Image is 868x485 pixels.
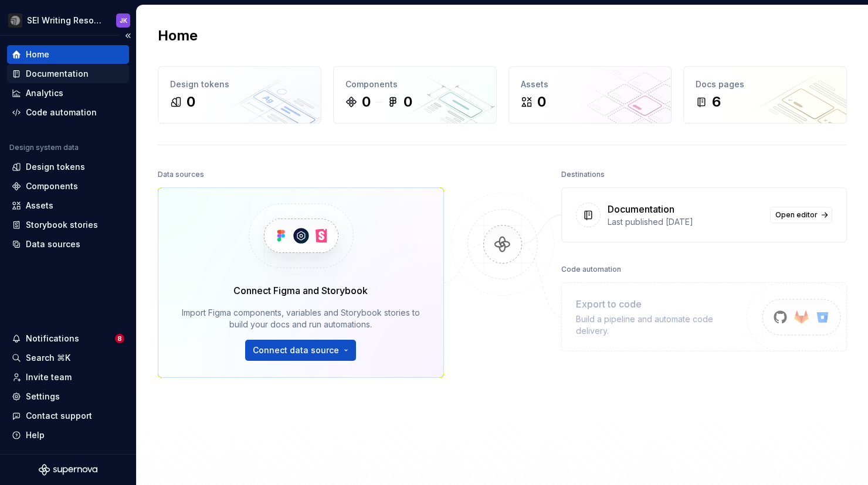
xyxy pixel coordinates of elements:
div: 0 [537,93,546,111]
a: Design tokens0 [158,66,321,124]
a: Assets0 [508,66,672,124]
div: Assets [521,78,660,90]
div: Assets [26,200,53,211]
button: Connect data source [245,340,356,361]
button: Search ⌘K [7,349,129,367]
button: Help [7,426,129,445]
a: Components [7,177,129,196]
div: 6 [712,93,721,111]
div: Design system data [9,143,79,152]
div: Search ⌘K [26,352,70,364]
a: Storybook stories [7,216,129,234]
div: Data sources [158,166,204,183]
div: Export to code [576,297,746,311]
div: Last published [DATE] [608,216,764,228]
div: 0 [362,93,371,111]
a: Components00 [333,66,497,124]
img: 3ce36157-9fde-47d2-9eb8-fa8ebb961d3d.png [8,13,22,28]
span: Connect data source [253,344,339,356]
div: 0 [187,93,195,111]
div: Help [26,429,45,441]
a: Documentation [7,64,129,83]
div: Build a pipeline and automate code delivery. [576,313,746,337]
div: Storybook stories [26,219,98,231]
h2: Home [158,26,198,45]
span: 8 [115,334,124,343]
div: Connect Figma and Storybook [233,284,368,298]
a: Assets [7,196,129,215]
div: Design tokens [170,78,309,90]
button: Notifications8 [7,329,129,348]
div: Docs pages [696,78,835,90]
div: Documentation [26,68,89,80]
div: Data sources [26,238,80,250]
div: Components [345,78,484,90]
div: Documentation [608,202,674,216]
a: Open editor [770,207,832,223]
a: Docs pages6 [683,66,847,124]
div: Design tokens [26,161,85,173]
div: SEI Writing Resources [27,15,102,26]
div: Destinations [561,166,605,183]
a: Data sources [7,235,129,254]
div: Invite team [26,371,72,383]
button: Collapse sidebar [120,28,136,44]
div: Analytics [26,87,63,99]
div: Import Figma components, variables and Storybook stories to build your docs and run automations. [175,307,427,330]
a: Design tokens [7,158,129,176]
button: Contact support [7,407,129,425]
a: Analytics [7,84,129,103]
a: Code automation [7,103,129,122]
div: 0 [404,93,412,111]
svg: Supernova Logo [39,464,97,476]
div: Settings [26,391,60,402]
div: JK [120,16,127,25]
span: Open editor [775,210,818,220]
div: Components [26,180,78,192]
a: Home [7,45,129,64]
div: Notifications [26,333,79,344]
div: Code automation [26,107,97,118]
button: SEI Writing ResourcesJK [2,8,134,33]
div: Home [26,49,49,60]
a: Invite team [7,368,129,387]
div: Contact support [26,410,92,422]
div: Code automation [561,261,621,278]
a: Settings [7,387,129,406]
